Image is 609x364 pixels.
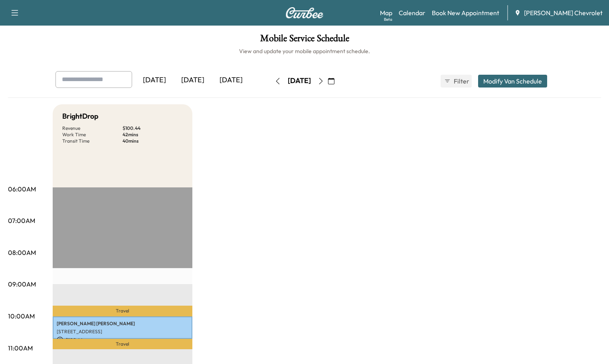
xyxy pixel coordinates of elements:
span: [PERSON_NAME] Chevrolet [524,8,603,18]
p: [STREET_ADDRESS] [57,328,188,335]
p: Work Time [62,131,123,138]
h5: BrightDrop [62,111,99,122]
p: 10:00AM [8,311,35,321]
div: [DATE] [174,71,212,90]
h6: View and update your mobile appointment schedule. [8,47,601,55]
h1: Mobile Service Schedule [8,34,601,47]
p: 08:00AM [8,248,36,257]
p: 06:00AM [8,184,36,194]
p: [PERSON_NAME] [PERSON_NAME] [57,320,188,327]
p: Travel [53,339,192,349]
span: Filter [454,76,468,86]
p: Transit Time [62,138,123,144]
div: [DATE] [135,71,174,90]
p: 09:00AM [8,279,36,289]
div: [DATE] [288,76,311,86]
p: 40 mins [123,138,183,144]
p: 11:00AM [8,343,33,353]
p: $ 100.44 [123,125,183,131]
div: [DATE] [212,71,250,90]
a: Calendar [399,8,425,18]
img: Curbee Logo [285,7,324,18]
button: Modify Van Schedule [478,75,547,88]
p: $ 100.44 [57,336,188,344]
a: Book New Appointment [432,8,499,18]
p: 42 mins [123,131,183,138]
button: Filter [441,75,472,88]
p: Revenue [62,125,123,131]
a: MapBeta [380,8,392,18]
p: Travel [53,306,192,316]
p: 07:00AM [8,216,35,225]
div: Beta [384,16,392,22]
